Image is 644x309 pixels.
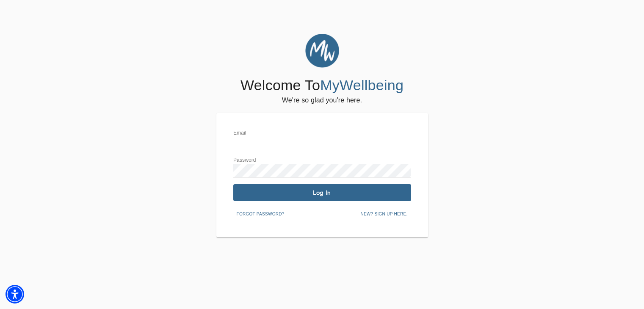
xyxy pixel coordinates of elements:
span: MyWellbeing [320,77,404,93]
h6: We're so glad you're here. [282,94,362,106]
span: Forgot password? [237,210,285,218]
img: MyWellbeing [305,34,339,68]
div: Accessibility Menu [6,285,24,303]
label: Email [233,131,246,136]
span: Log In [237,189,408,197]
span: New? Sign up here. [360,210,407,218]
button: New? Sign up here. [357,208,411,221]
button: Log In [233,184,411,201]
a: Forgot password? [233,210,288,217]
label: Password [233,158,256,163]
h4: Welcome To [240,77,404,94]
button: Forgot password? [233,208,288,221]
